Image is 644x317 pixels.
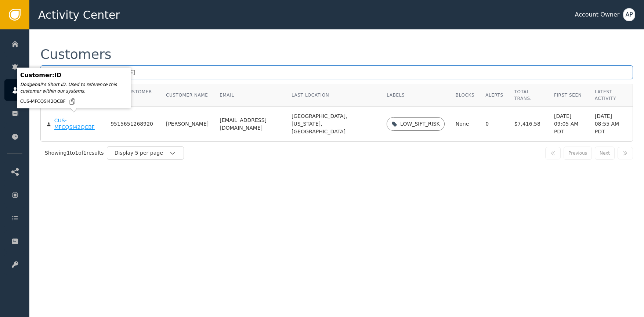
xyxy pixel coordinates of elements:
div: Dodgeball's Short ID. Used to reference this customer within our systems. [20,81,127,94]
div: Showing 1 to 1 of 1 results [45,149,104,157]
div: Labels [387,92,444,98]
div: 9515651268920 [111,121,153,127]
div: Blocks [456,92,474,98]
div: Your Customer ID [111,89,155,102]
div: Last Location [292,92,376,98]
div: Account Owner [575,10,619,19]
td: [GEOGRAPHIC_DATA], [US_STATE], [GEOGRAPHIC_DATA] [286,107,381,141]
td: [DATE] 09:05 AM PDT [549,107,589,141]
td: [PERSON_NAME] [160,107,214,141]
div: Latest Activity [595,89,627,102]
div: Display 5 per page [115,149,169,157]
div: Alerts [485,92,503,98]
div: CUS-MFCQSI42QCBF [20,98,127,105]
td: 0 [480,107,509,141]
button: AP [623,8,635,21]
span: Activity Center [38,7,120,23]
div: Customers [40,48,112,61]
div: Customer Name [166,92,209,98]
td: [DATE] 08:55 AM PDT [589,107,633,141]
button: Display 5 per page [107,146,184,160]
div: None [456,120,474,128]
div: Customer : ID [20,71,127,80]
div: Total Trans. [514,89,543,102]
td: [EMAIL_ADDRESS][DOMAIN_NAME] [214,107,286,141]
div: LOW_SIFT_RISK [400,120,439,128]
div: First Seen [554,92,584,98]
input: Search by name, email, or ID [40,65,633,79]
div: Email [220,92,281,98]
div: CUS-MFCQSI42QCBF [54,118,100,130]
td: $7,416.58 [509,107,549,141]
